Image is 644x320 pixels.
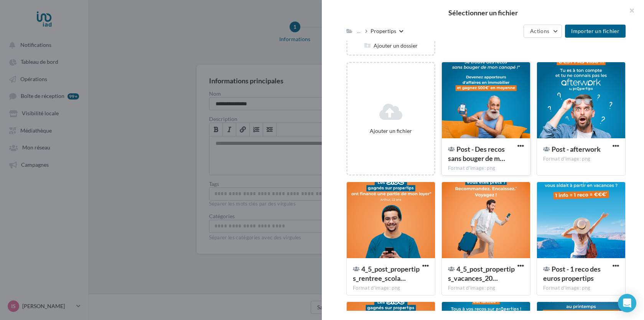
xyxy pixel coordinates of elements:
div: Ajouter un dossier [348,42,434,50]
div: Format d'image: png [448,285,524,292]
button: Actions [524,25,562,38]
div: Format d'image: png [353,285,429,292]
span: Actions [530,28,549,34]
div: Propertips [371,27,396,35]
span: 4_5_post_propertips_rentree_scolaire_2025 (1) [353,265,420,282]
div: ... [356,26,362,36]
h2: Sélectionner un fichier [334,9,632,16]
span: 4_5_post_propertips_vacances_2025 (1) [448,265,515,282]
div: Ajouter un fichier [351,127,431,135]
div: Open Intercom Messenger [618,294,636,312]
div: Format d'image: png [543,156,619,162]
button: Importer un fichier [565,25,626,38]
div: Format d'image: png [543,285,619,292]
span: Importer un fichier [571,28,619,34]
span: Post - 1 reco des euros propertips [543,265,601,282]
span: Post - Des recos sans bouger de mon canapé [448,145,505,162]
span: Post - afterwork [552,145,601,153]
div: Format d'image: png [448,165,524,172]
